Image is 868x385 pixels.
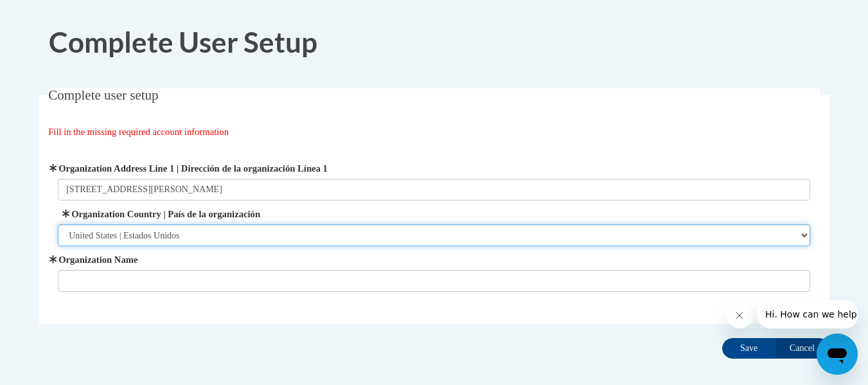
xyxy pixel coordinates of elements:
label: Organization Country | País de la organización [58,207,810,221]
input: Cancel [775,338,829,359]
input: Metadata input [58,270,810,292]
span: Hi. How can we help? [8,9,104,19]
iframe: Message from company [757,300,858,328]
iframe: Button to launch messaging window [817,334,858,375]
label: Organization Name [58,253,810,267]
label: Organization Address Line 1 | Dirección de la organización Línea 1 [58,161,810,175]
input: Metadata input [58,179,810,201]
input: Save [722,338,776,359]
span: Complete User Setup [49,25,317,58]
iframe: Close message [727,303,752,328]
span: Complete user setup [48,87,158,103]
span: Fill in the missing required account information [48,127,229,137]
